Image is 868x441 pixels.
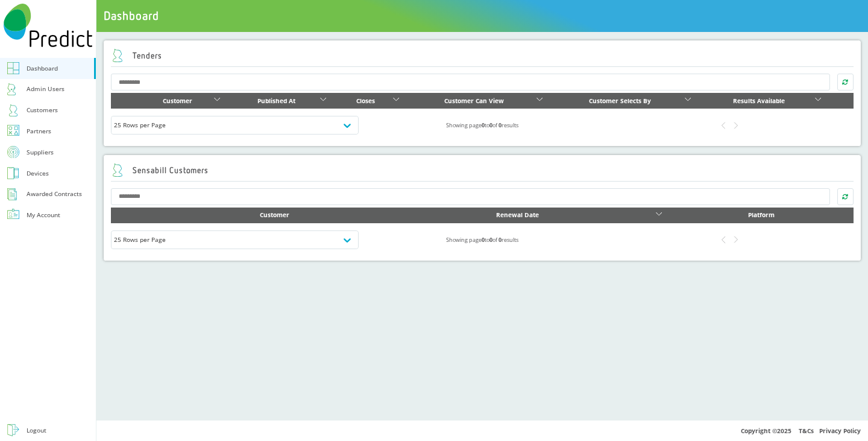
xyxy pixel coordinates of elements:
[27,104,58,116] div: Customers
[183,209,366,221] div: Customer
[482,236,485,244] b: 0
[705,95,813,107] div: Results Available
[677,209,846,221] div: Platform
[799,427,814,435] a: T&Cs
[27,168,49,179] div: Devices
[27,147,54,158] div: Suppliers
[114,119,356,131] div: 25 Rows per Page
[558,95,682,107] div: Customer Selects By
[819,427,861,435] a: Privacy Policy
[381,209,654,221] div: Renewal Date
[27,125,51,137] div: Partners
[235,95,318,107] div: Published At
[489,236,492,244] b: 0
[498,121,502,129] b: 0
[27,188,82,200] div: Awarded Contracts
[96,420,868,441] div: Copyright © 2025
[27,425,46,436] div: Logout
[414,95,534,107] div: Customer Can View
[482,121,485,129] b: 0
[27,209,60,221] div: My Account
[498,236,502,244] b: 0
[111,49,162,62] h2: Tenders
[111,163,209,177] h2: Sensabill Customers
[341,95,391,107] div: Closes
[114,234,356,246] div: 25 Rows per Page
[489,121,492,129] b: 0
[4,4,92,47] img: Predict Mobile
[27,63,58,74] div: Dashboard
[27,83,64,95] div: Admin Users
[359,234,606,246] div: Showing page to of results
[143,95,212,107] div: Customer
[359,119,606,131] div: Showing page to of results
